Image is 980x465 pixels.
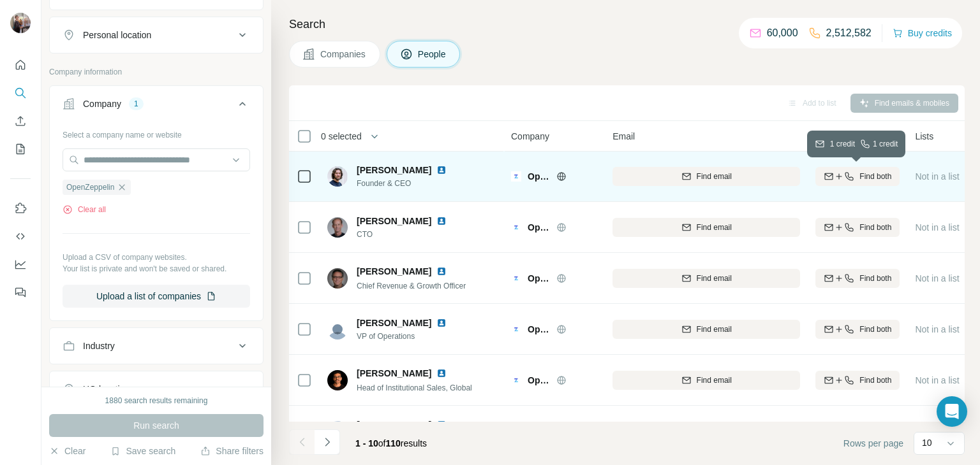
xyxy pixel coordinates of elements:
[50,20,263,50] button: Personal location
[528,374,550,387] span: OpenZeppelin
[612,218,800,237] button: Find email
[697,171,732,182] span: Find email
[612,269,800,288] button: Find email
[528,221,550,234] span: OpenZeppelin
[436,216,447,226] img: LinkedIn logo
[511,130,549,143] span: Company
[528,170,550,183] span: OpenZeppelin
[418,48,447,61] span: People
[511,273,521,283] img: Logo of OpenZeppelin
[327,268,348,289] img: Avatar
[50,374,263,404] button: HQ location
[10,197,31,220] button: Use Surfe on LinkedIn
[315,429,340,455] button: Navigate to next page
[83,29,151,41] div: Personal location
[815,130,842,143] span: Mobile
[327,166,348,187] img: Avatar
[528,323,550,336] span: OpenZeppelin
[922,436,932,449] p: 10
[815,320,900,339] button: Find both
[63,285,250,308] button: Upload a list of companies
[63,252,250,263] p: Upload a CSV of company websites.
[815,371,900,390] button: Find both
[10,82,31,104] button: Search
[357,229,462,240] span: CTO
[378,438,386,448] span: of
[200,445,264,457] button: Share filters
[327,319,348,340] img: Avatar
[357,178,462,189] span: Founder & CEO
[327,421,348,441] img: Avatar
[612,167,800,186] button: Find email
[357,383,472,392] span: Head of Institutional Sales, Global
[697,324,732,335] span: Find email
[915,375,959,385] span: Not in a list
[357,164,431,176] span: [PERSON_NAME]
[511,375,521,385] img: Logo of OpenZeppelin
[66,182,114,193] span: OpenZeppelin
[915,130,933,143] span: Lists
[10,110,31,132] button: Enrich CSV
[436,318,447,328] img: LinkedIn logo
[50,89,263,124] button: Company1
[110,445,175,457] button: Save search
[357,331,462,342] span: VP of Operations
[859,324,891,335] span: Find both
[357,265,431,278] span: [PERSON_NAME]
[49,66,264,78] p: Company information
[10,13,31,33] img: Avatar
[859,273,891,284] span: Find both
[10,138,31,161] button: My lists
[815,167,900,186] button: Find both
[436,266,447,276] img: LinkedIn logo
[436,165,447,175] img: LinkedIn logo
[815,422,900,441] button: Find both
[355,438,378,448] span: 1 - 10
[357,367,431,380] span: [PERSON_NAME]
[357,317,431,329] span: [PERSON_NAME]
[915,222,959,232] span: Not in a list
[355,438,427,448] span: results
[327,370,348,390] img: Avatar
[50,331,263,361] button: Industry
[357,418,431,431] span: [PERSON_NAME]
[63,263,250,275] p: Your list is private and won't be saved or shared.
[859,222,891,233] span: Find both
[63,124,250,141] div: Select a company name or website
[357,282,466,290] span: Chief Revenue & Growth Officer
[815,269,900,288] button: Find both
[612,130,635,143] span: Email
[10,253,31,276] button: Dashboard
[83,340,115,352] div: Industry
[915,171,959,182] span: Not in a list
[10,225,31,248] button: Use Surfe API
[511,222,521,232] img: Logo of OpenZeppelin
[612,320,800,339] button: Find email
[815,218,900,237] button: Find both
[386,438,401,448] span: 110
[826,25,872,41] p: 2,512,582
[10,281,31,304] button: Feedback
[49,445,85,457] button: Clear
[915,324,959,334] span: Not in a list
[697,222,732,233] span: Find email
[320,48,367,61] span: Companies
[915,273,959,283] span: Not in a list
[612,371,800,390] button: Find email
[893,24,952,42] button: Buy credits
[859,171,891,182] span: Find both
[528,272,550,285] span: OpenZeppelin
[289,15,965,33] h4: Search
[937,396,967,427] div: Open Intercom Messenger
[697,375,732,386] span: Find email
[63,204,106,215] button: Clear all
[10,54,31,76] button: Quick start
[83,383,130,396] div: HQ location
[843,437,903,450] span: Rows per page
[129,98,144,110] div: 1
[436,368,447,378] img: LinkedIn logo
[612,422,800,441] button: Find email
[105,395,208,406] div: 1880 search results remaining
[697,273,732,284] span: Find email
[859,375,891,386] span: Find both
